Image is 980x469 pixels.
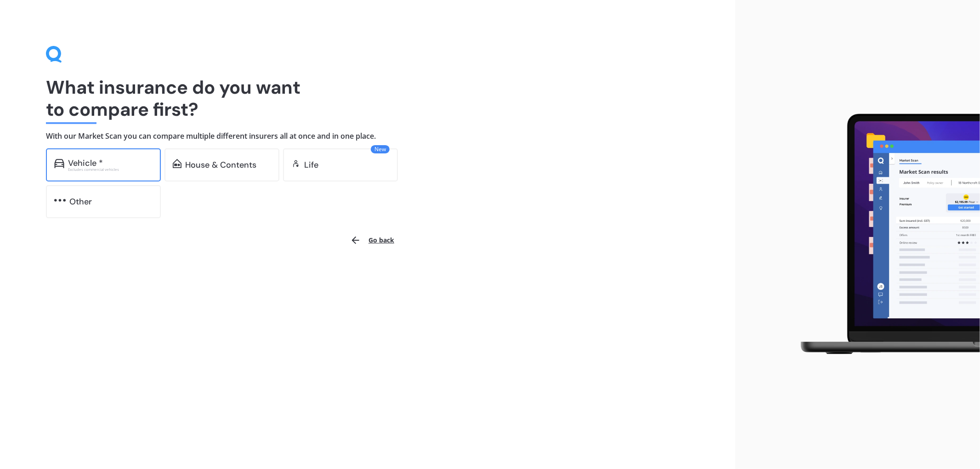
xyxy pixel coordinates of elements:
[69,197,92,206] div: Other
[185,160,256,170] div: House & Contents
[46,76,689,120] h1: What insurance do you want to compare first?
[173,159,181,168] img: home-and-contents.b802091223b8502ef2dd.svg
[68,168,153,171] div: Excludes commercial vehicles
[291,159,300,168] img: life.f720d6a2d7cdcd3ad642.svg
[54,196,66,205] img: other.81dba5aafe580aa69f38.svg
[787,108,980,361] img: laptop.webp
[345,229,400,251] button: Go back
[54,159,64,168] img: car.f15378c7a67c060ca3f3.svg
[304,160,318,170] div: Life
[371,145,390,153] span: New
[68,158,103,168] div: Vehicle *
[46,131,689,141] h4: With our Market Scan you can compare multiple different insurers all at once and in one place.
